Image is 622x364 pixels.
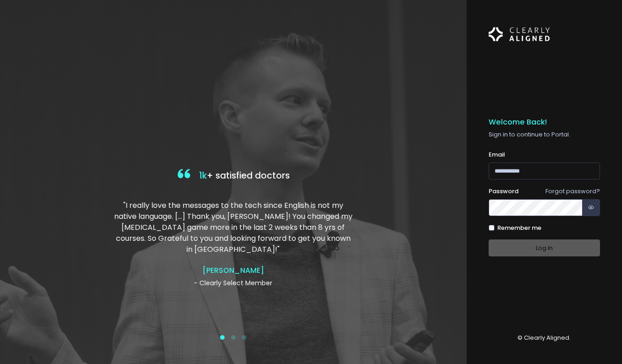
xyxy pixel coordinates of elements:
[489,187,518,196] label: Password
[489,130,600,139] p: Sign in to continue to Portal.
[489,118,600,127] h5: Welcome Back!
[489,150,505,159] label: Email
[112,278,354,288] p: - Clearly Select Member
[199,169,207,182] span: 1k
[489,333,600,342] p: © Clearly Aligned.
[112,200,354,255] p: "I really love the messages to the tech since English is not my native language. […] Thank you, [...
[112,266,354,275] h4: [PERSON_NAME]
[489,22,550,47] img: Logo Horizontal
[497,223,541,233] label: Remember me
[545,187,600,196] a: Forgot password?
[112,167,354,185] h4: + satisfied doctors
